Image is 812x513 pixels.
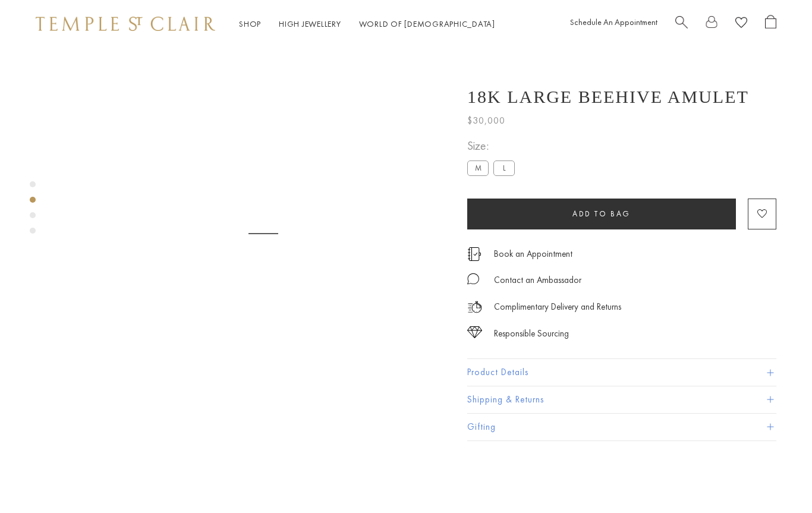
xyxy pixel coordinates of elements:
[279,18,341,29] a: High JewelleryHigh Jewellery
[675,15,688,33] a: Search
[467,136,520,156] span: Size:
[467,326,482,338] img: icon_sourcing.svg
[467,386,776,413] button: Shipping & Returns
[494,247,572,260] a: Book an Appointment
[765,15,776,33] a: Open Shopping Bag
[572,209,631,219] span: Add to bag
[467,247,481,261] img: icon_appointment.svg
[753,457,800,501] iframe: Gorgias live chat messenger
[494,300,621,314] p: Complimentary Delivery and Returns
[570,17,657,27] a: Schedule An Appointment
[493,160,515,175] label: L
[467,300,482,314] img: icon_delivery.svg
[467,273,479,285] img: MessageIcon-01_2.svg
[494,273,581,288] div: Contact an Ambassador
[494,326,569,341] div: Responsible Sourcing
[359,18,495,29] a: World of [DEMOGRAPHIC_DATA]World of [DEMOGRAPHIC_DATA]
[467,359,776,386] button: Product Details
[467,87,749,107] h1: 18K Large Beehive Amulet
[467,199,736,229] button: Add to bag
[467,160,489,175] label: M
[735,15,747,33] a: View Wishlist
[30,178,36,243] div: Product gallery navigation
[467,414,776,440] button: Gifting
[239,18,261,29] a: ShopShop
[239,17,495,32] nav: Main navigation
[467,113,505,128] span: $30,000
[36,17,215,31] img: Temple St. Clair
